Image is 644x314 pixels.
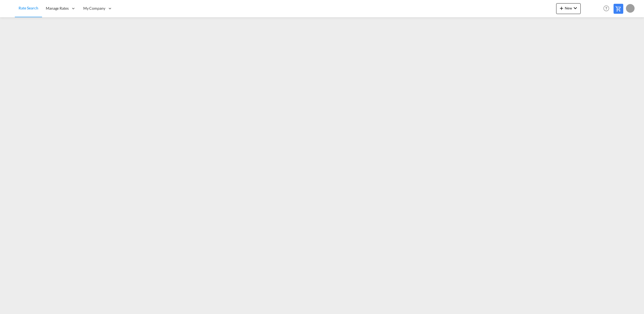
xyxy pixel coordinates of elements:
button: icon-plus 400-fgNewicon-chevron-down [556,3,581,14]
md-icon: icon-plus 400-fg [558,5,565,11]
md-icon: icon-chevron-down [572,5,579,11]
span: My Company [83,6,105,11]
span: Manage Rates [46,6,69,11]
span: Help [602,4,611,13]
span: New [558,6,579,10]
div: Help [602,4,614,13]
span: Rate Search [19,6,38,10]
